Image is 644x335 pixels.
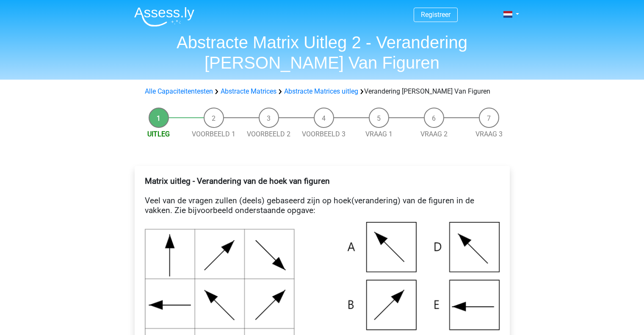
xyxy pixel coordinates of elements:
a: Uitleg [147,130,170,138]
div: Verandering [PERSON_NAME] Van Figuren [141,86,503,97]
a: Alle Capaciteitentesten [145,87,213,95]
a: Abstracte Matrices [221,87,276,95]
a: Vraag 3 [475,130,503,138]
a: Vraag 1 [365,130,392,138]
a: Abstracte Matrices uitleg [284,87,358,95]
a: Voorbeeld 2 [247,130,290,138]
a: Vraag 2 [420,130,448,138]
img: Assessly [134,7,194,27]
a: Voorbeeld 1 [192,130,235,138]
h4: Veel van de vragen zullen (deels) gebaseerd zijn op hoek(verandering) van de figuren in de vakken... [145,176,500,215]
a: Voorbeeld 3 [302,130,345,138]
a: Registreer [421,11,451,19]
b: Matrix uitleg - Verandering van de hoek van figuren [145,176,330,186]
h1: Abstracte Matrix Uitleg 2 - Verandering [PERSON_NAME] Van Figuren [127,32,517,73]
